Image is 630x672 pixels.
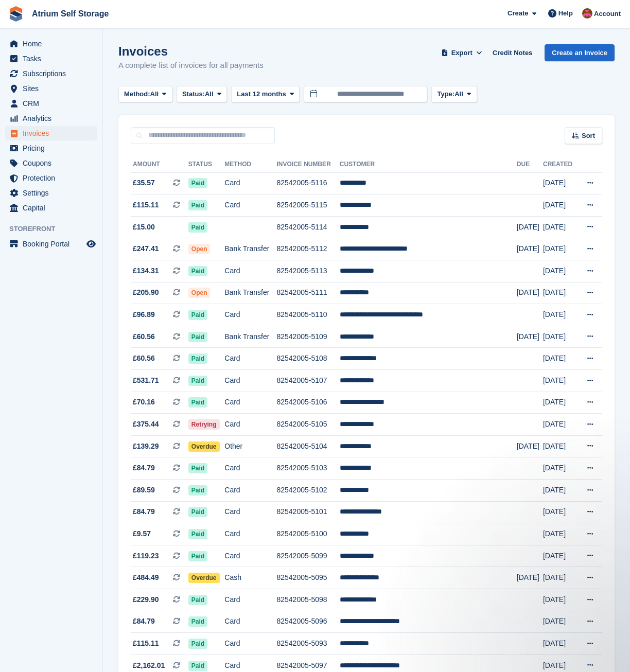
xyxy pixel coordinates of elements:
td: 82542005-5115 [276,194,339,217]
td: Card [224,611,276,633]
span: £229.90 [133,594,159,605]
span: Paid [188,332,207,342]
button: Last 12 months [231,86,300,103]
span: £115.11 [133,200,159,210]
button: Type: All [431,86,477,103]
span: Open [188,288,211,298]
a: menu [5,126,97,140]
span: Paid [188,200,207,210]
td: 82542005-5098 [276,589,339,611]
td: 82542005-5102 [276,480,339,502]
span: £60.56 [133,353,155,364]
td: [DATE] [543,567,577,589]
span: £9.57 [133,528,151,539]
th: Invoice Number [276,156,339,173]
a: menu [5,156,97,170]
td: [DATE] [517,567,543,589]
td: Card [224,392,276,414]
span: Tasks [23,51,84,66]
span: Help [558,8,573,19]
td: Card [224,457,276,480]
p: A complete list of invoices for all payments [118,60,264,72]
span: Paid [188,485,207,496]
td: [DATE] [543,348,577,370]
td: [DATE] [517,282,543,304]
span: Paid [188,551,207,561]
td: Card [224,545,276,567]
td: 82542005-5106 [276,392,339,414]
td: 82542005-5108 [276,348,339,370]
span: All [150,89,159,99]
td: [DATE] [543,392,577,414]
span: Paid [188,595,207,605]
td: 82542005-5109 [276,326,339,348]
td: 82542005-5116 [276,172,339,194]
span: Status: [182,89,205,99]
td: 82542005-5103 [276,457,339,480]
td: 82542005-5093 [276,633,339,655]
td: 82542005-5114 [276,216,339,238]
span: All [454,89,463,99]
span: Create [507,8,528,19]
td: 82542005-5100 [276,523,339,545]
span: £375.44 [133,419,159,430]
td: [DATE] [543,260,577,282]
span: £484.49 [133,572,159,583]
span: Paid [188,353,207,364]
td: [DATE] [517,326,543,348]
th: Status [188,156,224,173]
h1: Invoices [118,44,264,58]
a: menu [5,66,97,81]
span: £60.56 [133,331,155,342]
a: menu [5,111,97,126]
span: £89.59 [133,485,155,496]
span: Subscriptions [23,66,84,81]
td: Card [224,414,276,436]
td: [DATE] [543,216,577,238]
span: £84.79 [133,463,155,473]
span: Paid [188,310,207,320]
td: Card [224,370,276,392]
span: Coupons [23,156,84,170]
span: Sites [23,81,84,96]
a: Atrium Self Storage [28,5,113,22]
span: Protection [23,171,84,185]
span: Settings [23,186,84,200]
td: Cash [224,567,276,589]
span: £35.57 [133,178,155,188]
a: menu [5,96,97,111]
td: [DATE] [543,326,577,348]
span: Paid [188,463,207,473]
span: Capital [23,201,84,215]
span: Paid [188,222,207,233]
td: Card [224,172,276,194]
span: Type: [437,89,454,99]
span: Overdue [188,573,220,583]
a: menu [5,171,97,185]
a: Credit Notes [488,44,536,61]
td: Card [224,194,276,217]
td: [DATE] [543,480,577,502]
td: 82542005-5110 [276,304,339,326]
td: [DATE] [543,414,577,436]
span: Method: [124,89,150,99]
span: £531.71 [133,375,159,386]
span: Paid [188,661,207,671]
span: Paid [188,639,207,649]
td: Bank Transfer [224,282,276,304]
td: [DATE] [543,633,577,655]
button: Method: All [118,86,172,103]
td: Card [224,480,276,502]
span: £115.11 [133,638,159,649]
span: Last 12 months [237,89,286,99]
td: Card [224,523,276,545]
th: Due [517,156,543,173]
span: £139.29 [133,441,159,452]
span: £119.23 [133,551,159,561]
th: Amount [131,156,188,173]
span: £247.41 [133,243,159,254]
span: Analytics [23,111,84,126]
td: 82542005-5101 [276,501,339,523]
td: Card [224,501,276,523]
td: [DATE] [543,523,577,545]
